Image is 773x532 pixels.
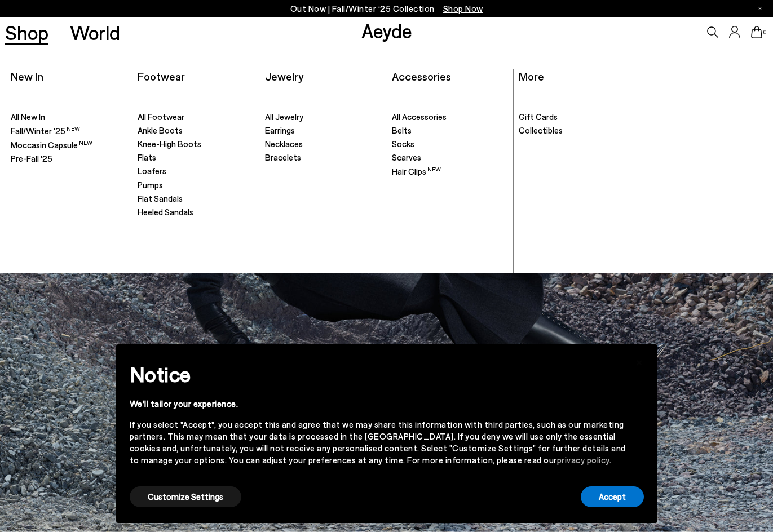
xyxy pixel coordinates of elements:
a: Flat Sandals [138,193,253,205]
a: All New In [11,112,126,123]
span: Hair Clips [392,166,441,176]
div: If you select "Accept", you accept this and agree that we may share this information with third p... [130,419,626,466]
a: Flats [138,152,253,163]
a: Belts [392,125,507,136]
span: Socks [392,139,414,149]
a: Bracelets [265,152,381,163]
a: Hair Clips [392,166,507,178]
h3: Out Now [728,252,762,260]
a: New In [11,69,43,83]
a: Jewelry [265,69,303,83]
div: We'll tailor your experience. [130,398,626,410]
span: Ankle Boots [138,125,183,135]
img: Group_1295_900x.jpg [641,69,767,268]
a: Fall/Winter '25 [11,125,126,137]
a: World [70,23,120,42]
a: All Footwear [138,112,253,123]
a: Earrings [265,125,381,136]
span: Knee-High Boots [138,139,201,149]
span: Pre-Fall '25 [11,153,52,163]
span: All Footwear [138,112,184,122]
span: Flat Sandals [138,193,183,203]
span: Fall/Winter '25 [11,126,80,136]
a: Necklaces [265,139,381,150]
span: Earrings [265,125,295,135]
a: Loafers [138,166,253,177]
span: Collectibles [519,125,563,135]
a: Moccasin Capsule [11,139,126,151]
a: All Accessories [392,112,507,123]
span: Loafers [138,166,166,176]
button: Close this notice [626,348,653,375]
span: Pumps [138,180,163,190]
a: 0 [751,26,762,38]
a: Heeled Sandals [138,207,253,218]
a: Footwear [138,69,185,83]
a: Accessories [392,69,451,83]
span: Heeled Sandals [138,207,193,217]
span: All Accessories [392,112,447,122]
span: Belts [392,125,412,135]
span: Gift Cards [519,112,558,122]
a: Knee-High Boots [138,139,253,150]
span: Moccasin Capsule [11,140,92,150]
span: Flats [138,152,156,162]
a: Pumps [138,180,253,191]
a: Pre-Fall '25 [11,153,126,165]
a: Collectibles [519,125,635,136]
a: Scarves [392,152,507,163]
p: Out Now | Fall/Winter ‘25 Collection [290,2,483,16]
a: Gift Cards [519,112,635,123]
button: Accept [581,486,644,507]
h3: Fall/Winter '25 [647,252,702,260]
span: All New In [11,112,45,122]
a: Socks [392,139,507,150]
a: Fall/Winter '25 Out Now [641,69,767,268]
span: Bracelets [265,152,301,162]
a: Aeyde [361,19,412,42]
h2: Notice [130,360,626,389]
span: 0 [762,29,768,36]
span: × [635,353,643,369]
a: All Jewelry [265,112,381,123]
a: Ankle Boots [138,125,253,136]
span: Necklaces [265,139,303,149]
span: Scarves [392,152,421,162]
a: privacy policy [557,455,609,465]
a: Shop [5,23,48,42]
span: All Jewelry [265,112,303,122]
a: More [519,69,544,83]
button: Customize Settings [130,486,241,507]
span: Navigate to /collections/new-in [443,3,483,14]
